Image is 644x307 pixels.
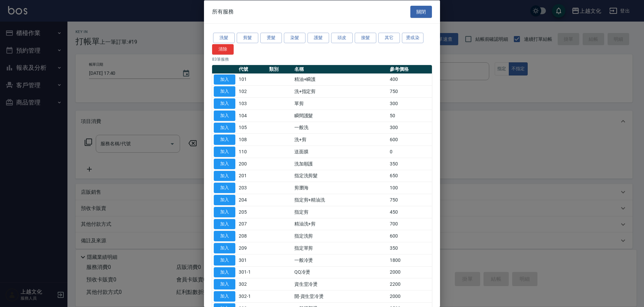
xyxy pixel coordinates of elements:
td: 104 [237,110,267,122]
th: 類別 [267,65,293,73]
td: 洗+剪 [293,133,388,146]
td: 302-1 [237,290,267,302]
td: 209 [237,242,267,254]
td: 指定單剪 [293,242,388,254]
td: QQ冷燙 [293,266,388,278]
button: 加入 [214,195,235,205]
td: 700 [388,218,432,230]
button: 加入 [214,98,235,109]
td: 101 [237,73,267,86]
th: 參考價格 [388,65,432,73]
button: 加入 [214,219,235,229]
td: 600 [388,133,432,146]
td: 送面膜 [293,146,388,158]
button: 染髮 [284,33,305,43]
span: 所有服務 [212,8,234,15]
td: 2000 [388,290,432,302]
button: 護髮 [308,33,329,43]
td: 400 [388,73,432,86]
td: 350 [388,242,432,254]
td: 205 [237,206,267,218]
button: 加入 [214,122,235,133]
button: 加入 [214,231,235,241]
td: 0 [388,146,432,158]
td: 1800 [388,254,432,266]
button: 加入 [214,134,235,145]
td: 瞬間護髮 [293,110,388,122]
td: 108 [237,133,267,146]
td: 單剪 [293,97,388,110]
td: 204 [237,194,267,206]
td: 200 [237,158,267,170]
button: 洗髮 [213,33,235,43]
button: 加入 [214,74,235,85]
button: 接髮 [355,33,376,43]
button: 加入 [214,171,235,181]
button: 頭皮 [331,33,353,43]
td: 650 [388,170,432,182]
td: 301-1 [237,266,267,278]
td: 300 [388,122,432,134]
td: 300 [388,97,432,110]
td: 103 [237,97,267,110]
button: 加入 [214,291,235,302]
td: 洗加順護 [293,158,388,170]
button: 加入 [214,207,235,217]
td: 102 [237,85,267,97]
td: 105 [237,122,267,134]
button: 加入 [214,267,235,277]
td: 一般冷燙 [293,254,388,266]
th: 代號 [237,65,267,73]
td: 指定洗剪髮 [293,170,388,182]
th: 名稱 [293,65,388,73]
td: 302 [237,278,267,290]
button: 加入 [214,255,235,265]
td: 208 [237,230,267,242]
button: 加入 [214,243,235,253]
td: 開-資生堂冷燙 [293,290,388,302]
button: 其它 [378,33,400,43]
td: 資生堂冷燙 [293,278,388,290]
p: 83 筆服務 [212,56,432,62]
td: 2000 [388,266,432,278]
button: 加入 [214,110,235,121]
td: 剪瀏海 [293,182,388,194]
td: 207 [237,218,267,230]
td: 110 [237,146,267,158]
button: 清除 [212,44,234,54]
td: 350 [388,158,432,170]
td: 指定剪 [293,206,388,218]
button: 加入 [214,86,235,97]
button: 加入 [214,279,235,289]
td: 301 [237,254,267,266]
td: 洗+指定剪 [293,85,388,97]
td: 100 [388,182,432,194]
button: 剪髮 [237,33,258,43]
button: 加入 [214,183,235,193]
td: 203 [237,182,267,194]
button: 燙髮 [260,33,282,43]
td: 指定剪+精油洗 [293,194,388,206]
td: 450 [388,206,432,218]
button: 關閉 [410,5,432,18]
td: 600 [388,230,432,242]
td: 2200 [388,278,432,290]
button: 加入 [214,147,235,157]
button: 加入 [214,158,235,169]
td: 750 [388,194,432,206]
td: 精油洗+剪 [293,218,388,230]
td: 201 [237,170,267,182]
td: 精油+瞬護 [293,73,388,86]
button: 燙或染 [402,33,423,43]
td: 750 [388,85,432,97]
td: 指定洗剪 [293,230,388,242]
td: 50 [388,110,432,122]
td: 一般洗 [293,122,388,134]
